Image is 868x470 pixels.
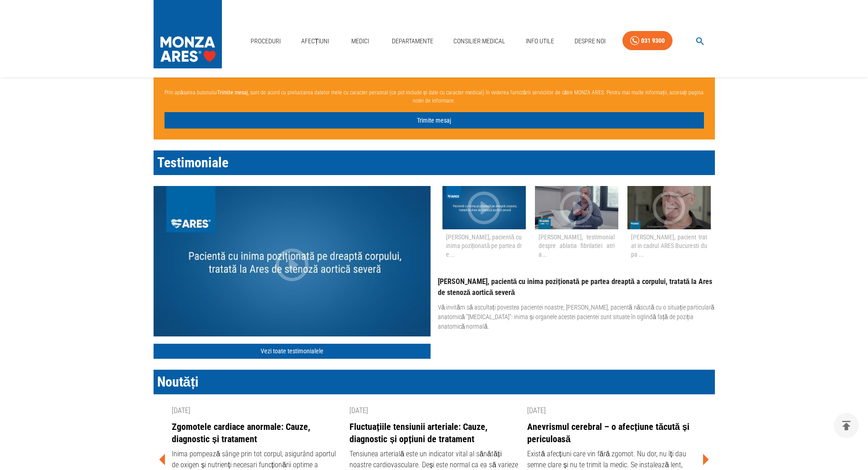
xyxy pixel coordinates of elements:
[446,233,522,258] h5: [PERSON_NAME], pacientă cu inima poziționată pe partea dre...
[164,85,704,108] p: Prin apăsarea butonului , sunt de acord cu prelucrarea datelor mele cu caracter personal (ce pot ...
[172,421,340,445] a: Zgomotele cardiace anormale: Cauze, diagnostic și tratament
[346,32,375,51] a: Medici
[438,276,715,298] p: [PERSON_NAME], pacientă cu inima poziționată pe partea dreaptă a corpului, tratată la Ares de ste...
[442,186,526,262] button: [PERSON_NAME], pacientă cu inima poziționată pe partea dre...
[527,405,696,416] div: [DATE]
[349,405,518,416] div: [DATE]
[527,421,696,445] a: Anevrismul cerebral – o afecțiune tăcută și periculoasă
[571,32,609,51] a: Despre Noi
[217,89,248,96] b: Trimite mesaj
[247,32,284,51] a: Proceduri
[438,303,715,331] p: Vă invităm să ascultați povestea pacientei noastre, [PERSON_NAME], pacientă născută cu o situație...
[450,32,509,51] a: Consilier Medical
[157,374,199,390] span: Noutăți
[164,112,704,129] button: Trimite mesaj
[298,32,333,51] a: Afecțiuni
[622,31,673,51] a: 031 9300
[631,233,707,258] h5: [PERSON_NAME], pacient tratat in cadrul ARES Bucuresti dupa ...
[349,421,518,445] a: Fluctuațiile tensiunii arteriale: Cauze, diagnostic și opțiuni de tratament
[627,186,711,262] button: [PERSON_NAME], pacient tratat in cadrul ARES Bucuresti dupa ...
[535,186,618,262] button: [PERSON_NAME], testimonial despre ablatia fibrilatiei atria...
[157,155,228,170] span: Testimoniale
[641,35,665,46] div: 031 9300
[172,405,340,416] div: [DATE]
[388,32,437,51] a: Departamente
[154,344,431,359] a: Vezi toate testimonialele
[539,233,615,258] h5: [PERSON_NAME], testimonial despre ablatia fibrilatiei atria...
[522,32,558,51] a: Info Utile
[834,413,859,438] button: delete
